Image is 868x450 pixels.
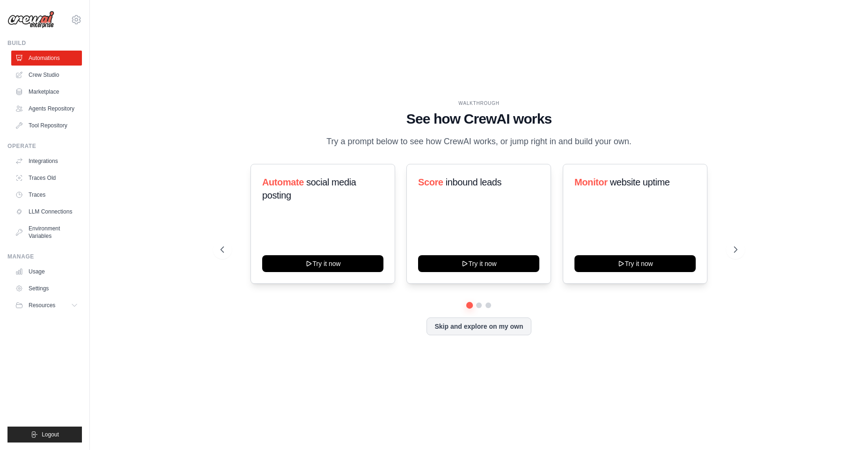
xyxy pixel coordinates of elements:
[11,101,82,116] a: Agents Repository
[427,317,531,335] button: Skip and explore on my own
[11,170,82,185] a: Traces Old
[574,177,608,187] span: Monitor
[610,177,669,187] span: website uptime
[221,111,737,127] h1: See how CrewAI works
[574,255,696,272] button: Try it now
[7,39,82,47] div: Build
[11,187,82,202] a: Traces
[7,142,82,150] div: Operate
[262,177,304,187] span: Automate
[11,67,82,82] a: Crew Studio
[11,118,82,133] a: Tool Repository
[322,135,636,148] p: Try a prompt below to see how CrewAI works, or jump right in and build your own.
[262,255,383,272] button: Try it now
[7,11,54,29] img: Logo
[7,427,82,443] button: Logout
[42,431,59,438] span: Logout
[418,255,539,272] button: Try it now
[29,302,55,309] span: Resources
[11,221,82,243] a: Environment Variables
[11,84,82,99] a: Marketplace
[221,100,737,107] div: WALKTHROUGH
[11,51,82,66] a: Automations
[11,154,82,169] a: Integrations
[11,204,82,219] a: LLM Connections
[7,253,82,260] div: Manage
[418,177,443,187] span: Score
[11,264,82,279] a: Usage
[262,177,356,200] span: social media posting
[11,281,82,296] a: Settings
[446,177,501,187] span: inbound leads
[11,298,82,313] button: Resources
